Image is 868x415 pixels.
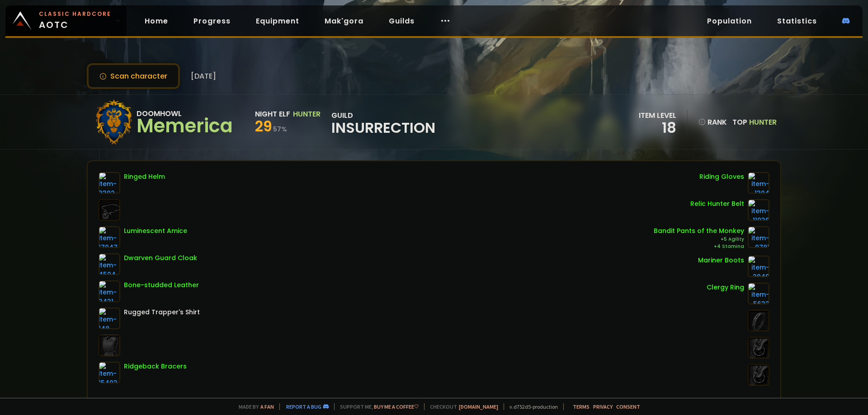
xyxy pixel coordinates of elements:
[249,12,307,30] a: Equipment
[334,403,419,410] span: Support me,
[124,362,187,371] div: Ridgeback Bracers
[124,253,197,263] div: Dwarven Guard Cloak
[191,70,216,82] span: [DATE]
[39,10,111,32] span: AOTC
[690,199,744,209] div: Relic Hunter Belt
[137,108,233,119] div: Doomhowl
[699,172,744,182] div: Riding Gloves
[124,226,187,236] div: Luminescent Amice
[748,226,769,248] img: item-9781
[374,403,419,410] a: Buy me a coffee
[654,236,744,243] div: +5 Agility
[331,121,435,135] span: Insurrection
[99,253,120,275] img: item-4504
[654,226,744,236] div: Bandit Pants of the Monkey
[255,116,272,136] span: 29
[707,283,744,292] div: Clergy Ring
[459,403,498,410] a: [DOMAIN_NAME]
[233,403,274,410] span: Made by
[255,108,290,120] div: Night Elf
[639,121,676,135] div: 18
[654,243,744,250] div: +4 Stamina
[286,403,321,410] a: Report a bug
[87,63,180,89] button: Scan character
[748,283,769,304] img: item-5622
[124,308,200,317] div: Rugged Trapper's Shirt
[748,172,769,194] img: item-1304
[124,280,199,290] div: Bone-studded Leather
[260,403,274,410] a: a fan
[700,12,759,30] a: Population
[39,10,111,18] small: Classic Hardcore
[698,256,744,265] div: Mariner Boots
[593,403,613,410] a: Privacy
[732,117,777,128] div: Top
[424,403,498,410] span: Checkout
[749,117,777,127] span: Hunter
[186,12,238,30] a: Progress
[137,119,233,133] div: Memerica
[616,403,640,410] a: Consent
[99,362,120,383] img: item-15403
[698,117,727,128] div: rank
[382,12,422,30] a: Guilds
[770,12,824,30] a: Statistics
[293,108,321,120] div: Hunter
[331,110,435,135] div: guild
[317,12,371,30] a: Mak'gora
[99,226,120,248] img: item-17047
[5,5,127,36] a: Classic HardcoreAOTC
[137,12,175,30] a: Home
[504,403,558,410] span: v. d752d5 - production
[99,172,120,194] img: item-3392
[639,110,676,121] div: item level
[573,403,590,410] a: Terms
[748,199,769,221] img: item-11936
[99,280,120,302] img: item-3431
[273,125,287,134] small: 57 %
[124,172,165,182] div: Ringed Helm
[748,256,769,277] img: item-2949
[99,308,120,329] img: item-148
